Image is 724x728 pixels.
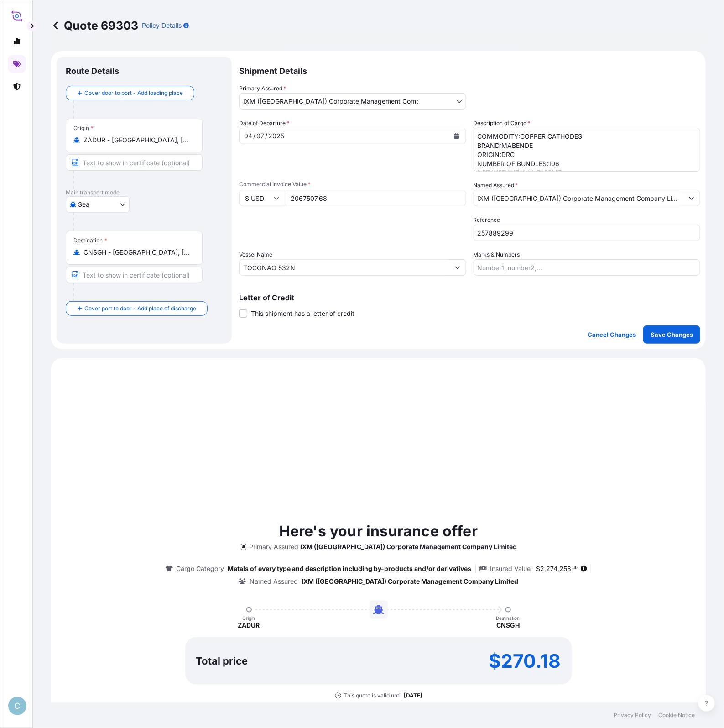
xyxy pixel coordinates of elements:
[285,190,466,206] input: Type amount
[496,615,520,621] p: Destination
[51,18,138,33] p: Quote 69303
[243,97,418,106] span: IXM ([GEOGRAPHIC_DATA]) Corporate Management Company Limited
[474,259,701,276] input: Number1, number2,...
[496,621,520,630] p: CNSGH
[474,119,531,128] label: Description of Cargo
[489,654,561,668] p: $270.18
[228,564,472,573] p: Metals of every type and description including by-products and/or derivatives
[243,131,253,141] div: day,
[251,309,354,318] span: This shipment has a letter of credit
[558,566,560,572] span: ,
[84,304,196,313] span: Cover port to door - Add place of discharge
[344,692,402,699] p: This quote is valid until
[474,250,520,259] label: Marks & Numbers
[651,330,693,339] p: Save Changes
[83,136,191,145] input: Origin
[78,200,89,209] span: Sea
[15,702,21,711] span: C
[541,566,545,572] span: 2
[142,21,182,30] p: Policy Details
[177,564,224,573] p: Cargo Category
[560,566,572,572] span: 258
[73,237,107,244] div: Destination
[240,259,449,276] input: Type to search vessel name or IMO
[658,712,695,719] a: Cookie Notice
[474,215,500,225] label: Reference
[66,66,119,77] p: Route Details
[580,325,643,344] button: Cancel Changes
[449,129,464,143] button: Calendar
[250,577,298,586] p: Named Assured
[243,615,255,621] p: Origin
[573,566,579,570] span: 45
[474,128,701,172] textarea: COMMODITY:COPPER CATHODES BRAND:MABENDE ORIGIN:DRC NUMBER OF BUNDLES:106 NET WETGHT: 206.5855MT G...
[474,225,701,241] input: Your internal reference
[239,119,289,128] span: Date of Departure
[255,131,265,141] div: month,
[249,542,298,551] p: Primary Assured
[239,93,466,110] button: IXM ([GEOGRAPHIC_DATA]) Corporate Management Company Limited
[267,131,285,141] div: year,
[83,248,191,257] input: Destination
[683,190,700,206] button: Show suggestions
[239,294,700,301] p: Letter of Credit
[239,84,286,93] span: Primary Assured
[300,542,517,551] p: IXM ([GEOGRAPHIC_DATA]) Corporate Management Company Limited
[547,566,558,572] span: 274
[66,301,208,316] button: Cover port to door - Add place of discharge
[66,267,203,283] input: Text to appear on certificate
[73,125,94,132] div: Origin
[239,57,700,84] p: Shipment Details
[536,566,541,572] span: $
[449,259,466,276] button: Show suggestions
[474,181,518,190] label: Named Assured
[66,86,194,100] button: Cover door to port - Add loading place
[238,621,260,630] p: ZADUR
[588,330,636,339] p: Cancel Changes
[239,250,272,259] label: Vessel Name
[253,131,255,141] div: /
[279,520,478,542] p: Here's your insurance offer
[196,656,248,665] p: Total price
[572,566,573,570] span: .
[643,325,700,344] button: Save Changes
[302,577,518,586] p: IXM ([GEOGRAPHIC_DATA]) Corporate Management Company Limited
[66,196,130,213] button: Select transport
[265,131,267,141] div: /
[404,692,422,699] p: [DATE]
[614,712,651,719] a: Privacy Policy
[490,564,531,573] p: Insured Value
[239,181,466,188] span: Commercial Invoice Value
[66,189,223,196] p: Main transport mode
[545,566,547,572] span: ,
[84,89,183,98] span: Cover door to port - Add loading place
[474,190,684,206] input: Full name
[66,154,203,171] input: Text to appear on certificate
